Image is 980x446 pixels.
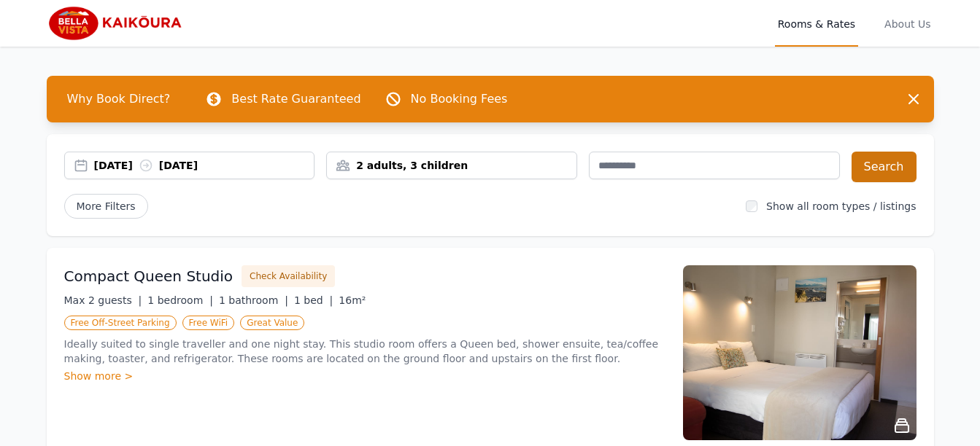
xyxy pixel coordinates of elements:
span: 1 bed | [294,294,333,306]
span: Why Book Direct? [55,85,182,114]
span: Max 2 guests | [64,294,142,306]
span: 1 bathroom | [219,294,288,306]
button: Search [852,152,917,182]
label: Show all room types / listings [766,200,916,212]
img: Bella Vista Kaikoura [47,6,187,41]
div: [DATE] [DATE] [94,158,315,173]
button: Check Availability [242,265,335,287]
span: More Filters [64,194,148,219]
span: Great Value [240,316,304,330]
h3: Compact Queen Studio [64,266,234,286]
span: Free WiFi [182,316,235,330]
div: Show more > [64,369,665,383]
span: 16m² [339,294,366,306]
p: Ideally suited to single traveller and one night stay. This studio room offers a Queen bed, showe... [64,337,665,366]
div: 2 adults, 3 children [327,158,576,173]
span: Free Off-Street Parking [64,316,177,330]
span: 1 bedroom | [147,294,213,306]
p: Best Rate Guaranteed [231,90,360,108]
p: No Booking Fees [411,90,508,108]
